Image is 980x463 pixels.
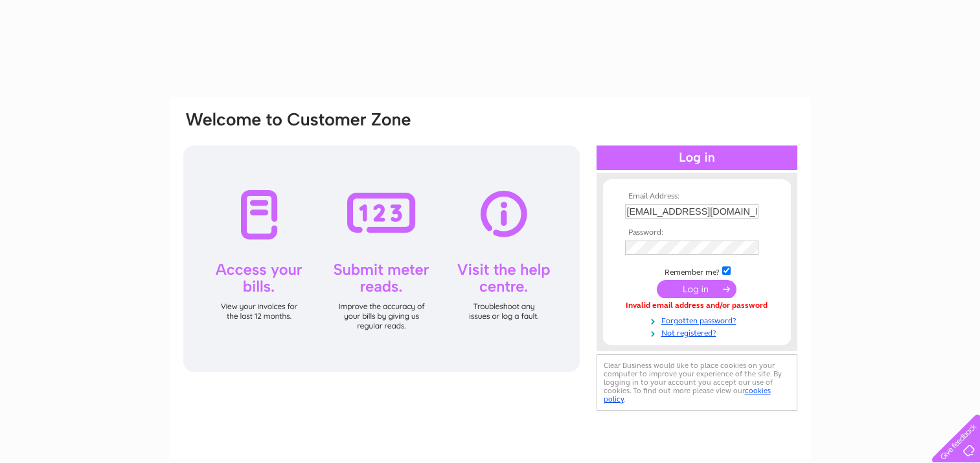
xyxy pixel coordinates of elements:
[622,264,772,277] td: Remember me?
[625,326,772,338] a: Not registered?
[657,280,736,298] input: Submit
[597,354,797,411] div: Clear Business would like to place cookies on your computer to improve your experience of the sit...
[604,386,771,404] a: cookies policy
[622,228,772,237] th: Password:
[622,192,772,201] th: Email Address:
[625,314,772,326] a: Forgotten password?
[625,301,769,310] div: Invalid email address and/or password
